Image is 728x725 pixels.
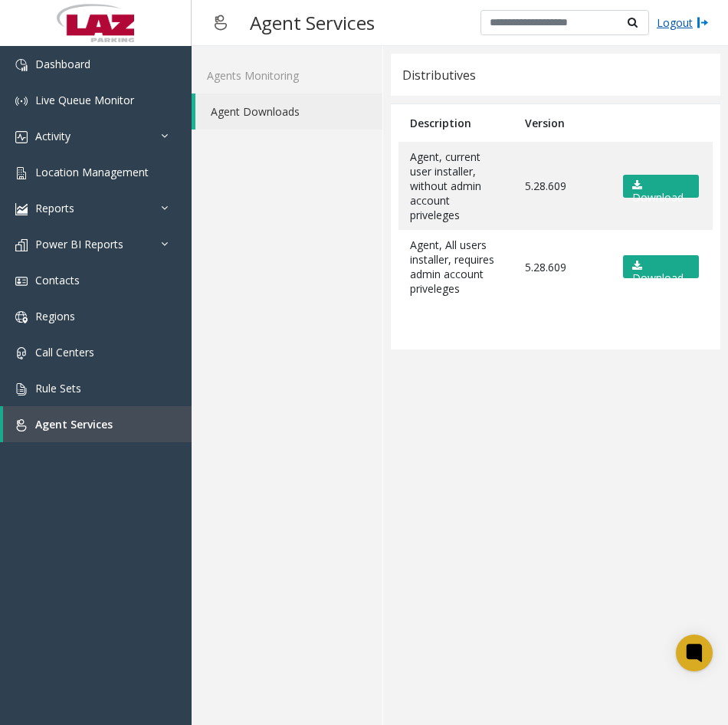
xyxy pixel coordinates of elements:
span: Live Queue Monitor [35,93,134,107]
td: 5.28.609 [513,142,608,230]
span: Reports [35,201,74,215]
td: Agent, current user installer, without admin account priveleges [398,142,513,230]
span: Rule Sets [35,381,81,395]
th: Version [513,104,608,142]
span: Activity [35,129,71,143]
img: 'icon' [15,167,28,179]
img: 'icon' [15,239,28,251]
a: Agents Monitoring [192,57,382,93]
img: logout [697,15,709,31]
img: 'icon' [15,383,28,395]
a: Download [623,255,699,278]
h3: Agent Services [242,4,382,41]
img: 'icon' [15,203,28,215]
span: Regions [35,309,75,323]
span: Call Centers [35,345,94,359]
td: 5.28.609 [513,230,608,303]
img: 'icon' [15,419,28,431]
img: 'icon' [15,59,28,71]
img: 'icon' [15,347,28,359]
span: Power BI Reports [35,237,123,251]
a: Download [623,175,699,198]
img: pageIcon [207,4,234,41]
img: 'icon' [15,311,28,323]
img: 'icon' [15,131,28,143]
img: 'icon' [15,275,28,287]
span: Agent Services [35,417,113,431]
a: Agent Downloads [195,93,382,130]
a: Logout [657,15,709,31]
span: Contacts [35,273,80,287]
th: Description [398,104,513,142]
span: Dashboard [35,57,90,71]
td: Agent, All users installer, requires admin account priveleges [398,230,513,303]
a: Agent Services [3,406,192,442]
span: Location Management [35,165,149,179]
div: Distributives [402,65,476,85]
img: 'icon' [15,95,28,107]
